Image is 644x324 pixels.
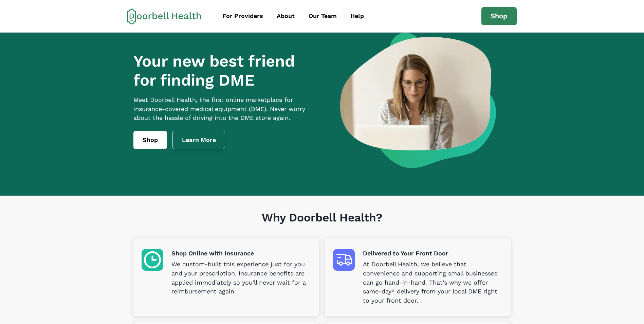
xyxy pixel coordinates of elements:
a: For Providers [217,8,269,24]
a: Learn More [172,131,225,149]
p: We custom-built this experience just for you and your prescription. Insurance benefits are applie... [171,260,311,296]
div: About [277,12,295,21]
p: At Doorbell Health, we believe that convenience and supporting small businesses can go hand-in-ha... [363,260,502,305]
a: Shop [133,131,167,149]
a: About [271,8,301,24]
p: Shop Online with Insurance [171,249,311,258]
img: a woman looking at a computer [340,33,496,168]
div: Help [350,12,364,21]
img: Delivered to Your Front Door icon [333,249,355,271]
a: Our Team [302,8,343,24]
p: Meet Doorbell Health, the first online marketplace for insurance-covered medical equipment (DME).... [133,95,318,123]
a: Shop [481,7,517,25]
div: For Providers [223,12,263,21]
h1: Why Doorbell Health? [133,211,511,238]
p: Delivered to Your Front Door [363,249,502,258]
h1: Your new best friend for finding DME [133,52,318,90]
img: Shop Online with Insurance icon [142,249,163,271]
a: Help [344,8,370,24]
div: Our Team [309,12,337,21]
